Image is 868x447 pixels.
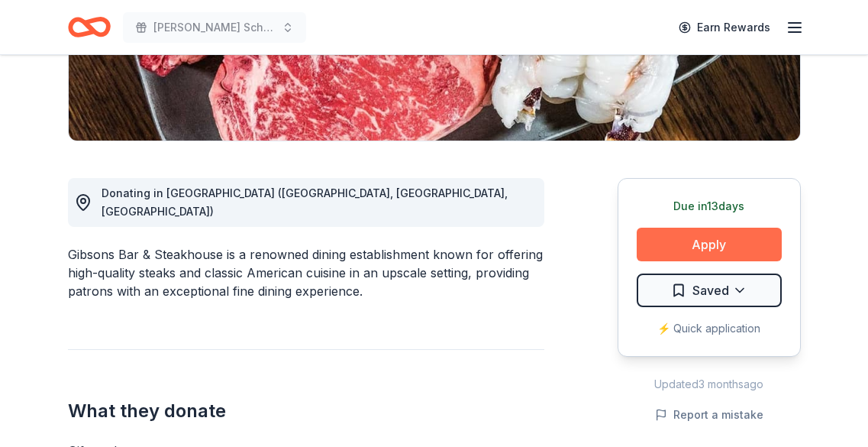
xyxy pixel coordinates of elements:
button: [PERSON_NAME] Scholarship Fundraiser [123,12,306,43]
span: [PERSON_NAME] Scholarship Fundraiser [153,18,276,37]
div: ⚡️ Quick application [637,319,782,338]
span: Donating in [GEOGRAPHIC_DATA] ([GEOGRAPHIC_DATA], [GEOGRAPHIC_DATA], [GEOGRAPHIC_DATA]) [102,186,508,218]
div: Due in 13 days [637,197,782,215]
button: Report a mistake [655,406,763,424]
button: Saved [637,274,782,307]
h2: What they donate [68,399,544,423]
button: Apply [637,228,782,261]
div: Gibsons Bar & Steakhouse is a renowned dining establishment known for offering high-quality steak... [68,245,544,300]
span: Saved [692,280,729,300]
div: Updated 3 months ago [618,375,801,394]
a: Home [68,9,111,45]
a: Earn Rewards [670,14,779,41]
